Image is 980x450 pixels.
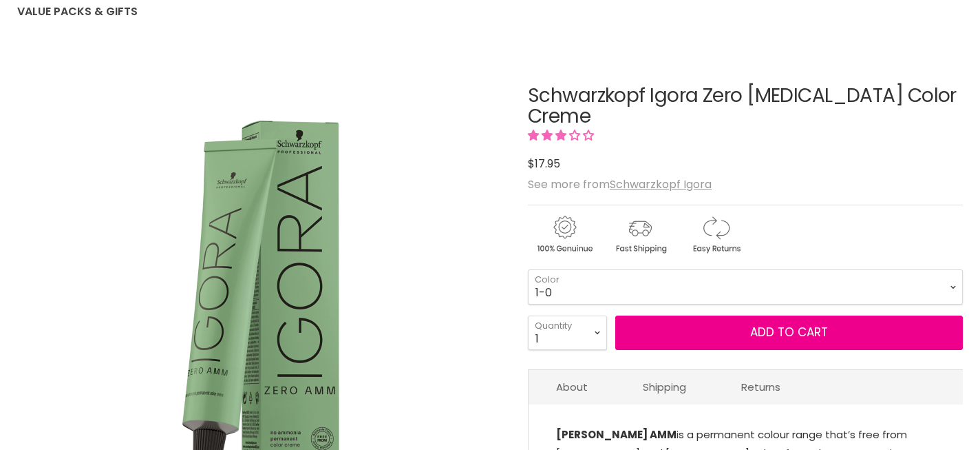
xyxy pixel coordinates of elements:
[528,156,560,172] span: $17.95
[714,370,808,404] a: Returns
[529,370,615,404] a: About
[528,85,963,128] h1: Schwarzkopf Igora Zero [MEDICAL_DATA] Color Creme
[750,324,828,340] span: Add to cart
[528,214,601,256] img: genuine.gif
[528,316,607,350] select: Quantity
[615,316,963,350] button: Add to cart
[556,427,677,442] strong: [PERSON_NAME] AMM
[615,370,714,404] a: Shipping
[610,176,712,192] a: Schwarzkopf Igora
[528,127,597,143] span: 3.00 stars
[604,214,677,256] img: shipping.gif
[528,176,712,192] span: See more from
[679,214,752,256] img: returns.gif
